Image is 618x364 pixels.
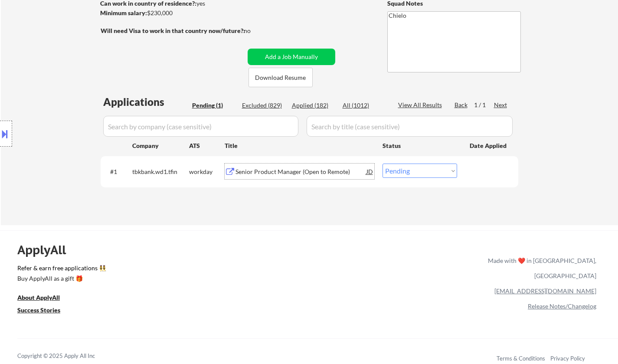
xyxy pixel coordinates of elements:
[497,355,545,362] a: Terms & Conditions
[101,27,245,34] strong: Will need Visa to work in that country now/future?:
[17,275,104,282] div: Buy ApplyAll as a gift 🎁
[248,49,335,65] button: Add a Job Manually
[249,68,313,87] button: Download Resume
[343,101,386,110] div: All (1012)
[17,352,117,361] div: Copyright © 2025 Apply All Inc
[225,141,374,150] div: Title
[494,101,508,109] div: Next
[103,116,298,137] input: Search by company (case sensitive)
[470,141,508,150] div: Date Applied
[189,141,225,150] div: ATS
[484,253,596,283] div: Made with ❤️ in [GEOGRAPHIC_DATA], [GEOGRAPHIC_DATA]
[550,355,585,362] a: Privacy Policy
[383,138,457,153] div: Status
[100,9,147,16] strong: Minimum salary:
[292,101,335,110] div: Applied (182)
[242,101,285,110] div: Excluded (829)
[17,294,60,301] u: About ApplyAll
[528,302,596,310] a: Release Notes/Changelog
[17,243,76,257] div: ApplyAll
[132,167,189,176] div: tbkbank.wd1.tfin
[189,167,225,176] div: workday
[494,287,596,295] a: [EMAIL_ADDRESS][DOMAIN_NAME]
[17,306,72,317] a: Success Stories
[307,116,513,137] input: Search by title (case sensitive)
[132,141,189,150] div: Company
[17,274,104,285] a: Buy ApplyAll as a gift 🎁
[100,9,245,17] div: $230,000
[398,101,445,109] div: View All Results
[17,293,72,304] a: About ApplyAll
[366,164,374,179] div: JD
[474,101,494,109] div: 1 / 1
[17,265,307,274] a: Refer & earn free applications 👯‍♀️
[17,306,60,314] u: Success Stories
[455,101,468,109] div: Back
[192,101,235,110] div: Pending (1)
[244,26,268,35] div: no
[235,167,366,176] div: Senior Product Manager (Open to Remote)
